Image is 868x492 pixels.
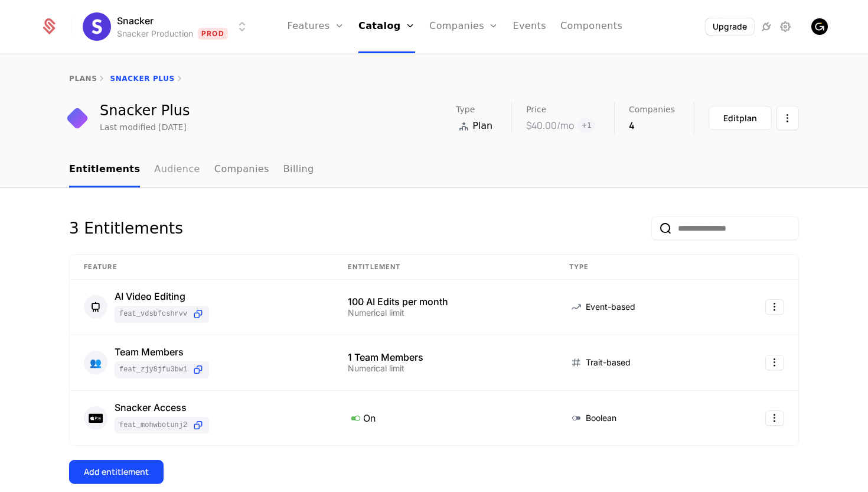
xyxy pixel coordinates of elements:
div: Snacker Production [117,28,193,40]
span: Trait-based [586,357,631,368]
div: 1 Team Members [348,352,541,362]
div: 3 Entitlements [69,216,183,240]
span: Companies [629,105,675,114]
div: Numerical limit [348,309,541,317]
a: Entitlements [69,153,140,187]
nav: Main [69,153,799,187]
button: Add entitlement [69,460,164,484]
button: Open user button [811,18,828,35]
a: Audience [154,153,200,187]
span: Event-based [586,301,635,313]
div: AI Video Editing [115,292,209,301]
a: Settings [778,20,792,34]
div: Add entitlement [84,466,149,478]
div: Last modified [DATE] [100,121,187,133]
button: Select action [776,106,799,130]
button: Select environment [86,14,249,40]
div: Edit plan [723,112,757,124]
a: Companies [214,153,269,187]
span: Price [526,105,546,114]
th: Entitlement [334,255,555,280]
button: Select action [765,355,784,370]
th: Type [555,255,717,280]
div: Numerical limit [348,364,541,373]
div: Snacker Plus [100,103,190,118]
span: Plan [472,119,492,133]
div: $40.00 /mo [526,118,574,132]
div: 4 [629,118,675,132]
img: Shelby Stephens [811,18,828,35]
button: Select action [765,410,784,426]
span: feat_MohwboTUnJ2 [119,420,187,430]
span: Prod [198,28,228,40]
span: feat_VdsBfcshrvV [119,309,187,319]
span: Snacker [117,14,154,28]
div: Team Members [115,347,209,357]
th: Feature [70,255,334,280]
div: On [348,410,541,426]
a: Billing [283,153,314,187]
div: 100 AI Edits per month [348,297,541,306]
button: Editplan [709,106,772,130]
button: Select action [765,299,784,315]
a: Integrations [759,20,774,34]
div: 👥 [84,351,107,374]
a: plans [69,75,97,83]
button: Upgrade [706,18,754,35]
img: Snacker [83,12,111,41]
span: + 1 [577,118,595,132]
span: feat_ZJY8jfu3BW1 [119,365,187,374]
span: Type [456,105,475,114]
span: Boolean [586,412,616,424]
div: Snacker Access [115,403,209,412]
ul: Choose Sub Page [69,153,314,187]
